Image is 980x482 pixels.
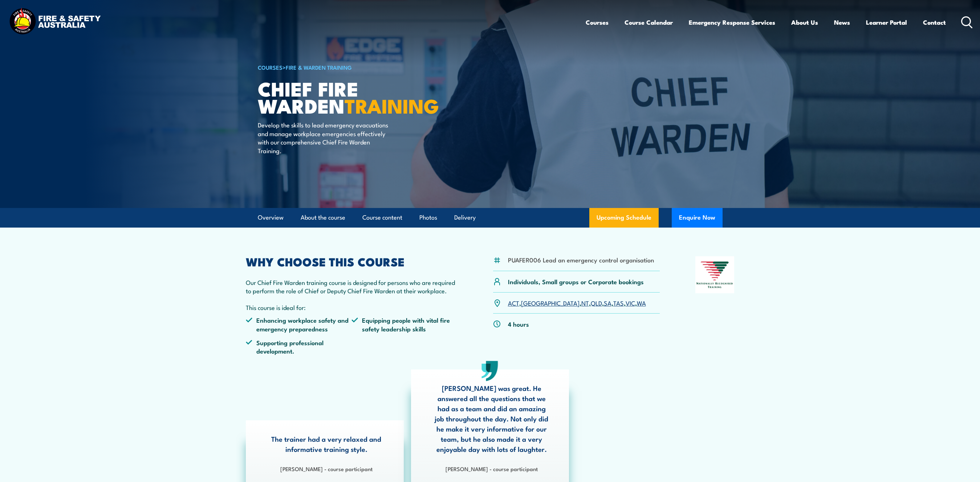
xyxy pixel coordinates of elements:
[419,208,437,227] a: Photos
[866,13,907,32] a: Learner Portal
[508,320,529,328] p: 4 hours
[834,13,850,32] a: News
[637,298,646,307] a: WA
[280,465,373,473] strong: [PERSON_NAME] - course participant
[591,298,602,307] a: QLD
[508,277,644,286] p: Individuals, Small groups or Corporate bookings
[508,298,519,307] a: ACT
[362,208,402,227] a: Course content
[246,256,458,266] h2: WHY CHOOSE THIS COURSE
[258,208,284,227] a: Overview
[258,63,437,72] h6: >
[301,208,345,227] a: About the course
[695,256,735,293] img: Nationally Recognised Training logo.
[791,13,818,32] a: About Us
[432,383,551,454] p: [PERSON_NAME] was great. He answered all the questions that we had as a team and did an amazing j...
[345,90,439,120] strong: TRAINING
[589,208,659,228] a: Upcoming Schedule
[521,298,580,307] a: [GEOGRAPHIC_DATA]
[258,120,390,155] p: Develop the skills to lead emergency evacuations and manage workplace emergencies effectively wit...
[286,63,352,71] a: Fire & Warden Training
[586,13,609,32] a: Courses
[625,13,673,32] a: Course Calendar
[508,299,646,307] p: , , , , , , ,
[267,434,386,454] p: The trainer had a very relaxed and informative training style.
[454,208,476,227] a: Delivery
[923,13,946,32] a: Contact
[446,465,538,473] strong: [PERSON_NAME] - course participant
[508,256,654,264] li: PUAFER006 Lead an emergency control organisation
[689,13,775,32] a: Emergency Response Services
[246,338,352,355] li: Supporting professional development.
[246,278,458,295] p: Our Chief Fire Warden training course is designed for persons who are required to perform the rol...
[351,316,458,333] li: Equipping people with vital fire safety leadership skills
[258,80,437,114] h1: Chief Fire Warden
[246,303,458,311] p: This course is ideal for:
[581,298,589,307] a: NT
[626,298,635,307] a: VIC
[604,298,611,307] a: SA
[246,316,352,333] li: Enhancing workplace safety and emergency preparedness
[613,298,624,307] a: TAS
[258,63,282,71] a: COURSES
[672,208,723,228] button: Enquire Now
